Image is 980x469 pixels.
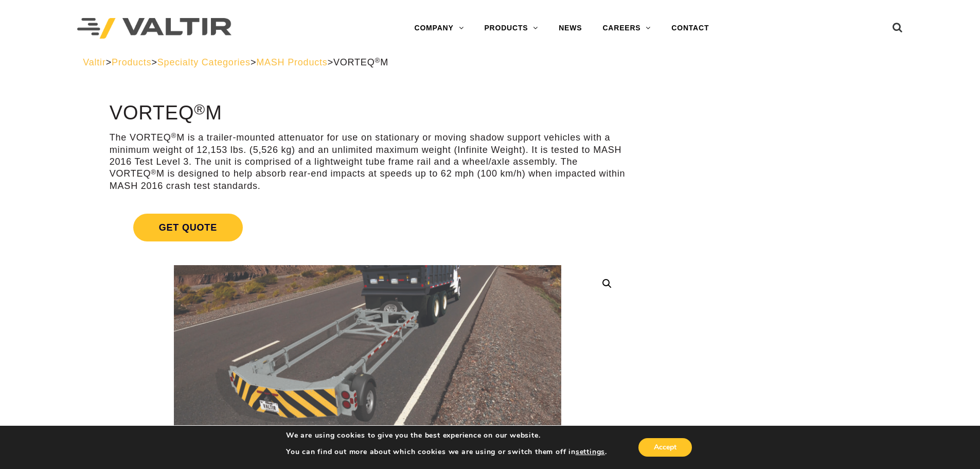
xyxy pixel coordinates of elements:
[83,57,105,67] a: Valtir
[171,132,176,140] sup: ®
[661,18,719,39] a: CONTACT
[112,57,151,67] a: Products
[375,57,380,64] sup: ®
[286,431,607,440] p: We are using cookies to give you the best experience on our website.
[110,102,626,124] h1: VORTEQ M
[194,101,205,117] sup: ®
[77,18,231,39] img: Valtir
[576,447,605,457] button: settings
[151,168,156,176] sup: ®
[404,18,474,39] a: COMPANY
[548,18,592,39] a: NEWS
[286,447,607,457] p: You can find out more about which cookies we are using or switch them off in .
[110,132,626,192] p: The VORTEQ M is a trailer-mounted attenuator for use on stationary or moving shadow support vehic...
[333,57,388,67] span: VORTEQ M
[133,214,243,241] span: Get Quote
[157,57,251,67] a: Specialty Categories
[638,438,692,457] button: Accept
[83,57,897,68] div: > > > >
[110,201,626,254] a: Get Quote
[592,18,661,39] a: CAREERS
[474,18,548,39] a: PRODUCTS
[256,57,327,67] a: MASH Products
